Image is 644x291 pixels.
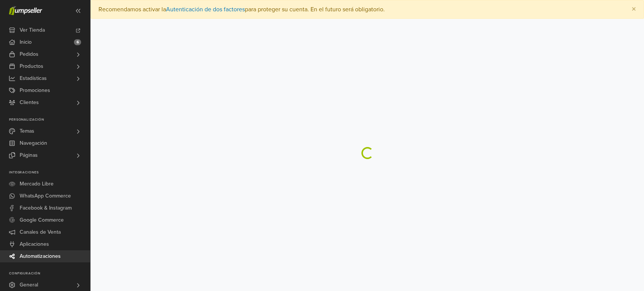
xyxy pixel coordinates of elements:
p: Personalización [9,118,90,122]
p: Integraciones [9,170,90,175]
span: Automatizaciones [20,250,61,262]
p: Configuración [9,271,90,276]
span: 6 [74,39,81,45]
span: Páginas [20,149,38,161]
span: Ver Tienda [20,24,45,36]
span: Aplicaciones [20,238,49,250]
span: Inicio [20,36,32,48]
span: Google Commerce [20,214,64,226]
span: Mercado Libre [20,178,54,190]
a: Autenticación de dos factores [166,6,245,13]
span: Pedidos [20,48,38,60]
span: Canales de Venta [20,226,61,238]
span: Navegación [20,137,47,149]
span: Clientes [20,96,39,109]
span: Facebook & Instagram [20,202,72,214]
button: Close [624,0,644,18]
span: WhatsApp Commerce [20,190,71,202]
span: Temas [20,125,34,137]
span: Estadísticas [20,72,47,84]
span: Productos [20,60,43,72]
span: General [20,279,38,291]
span: × [632,4,636,15]
span: Promociones [20,84,50,96]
